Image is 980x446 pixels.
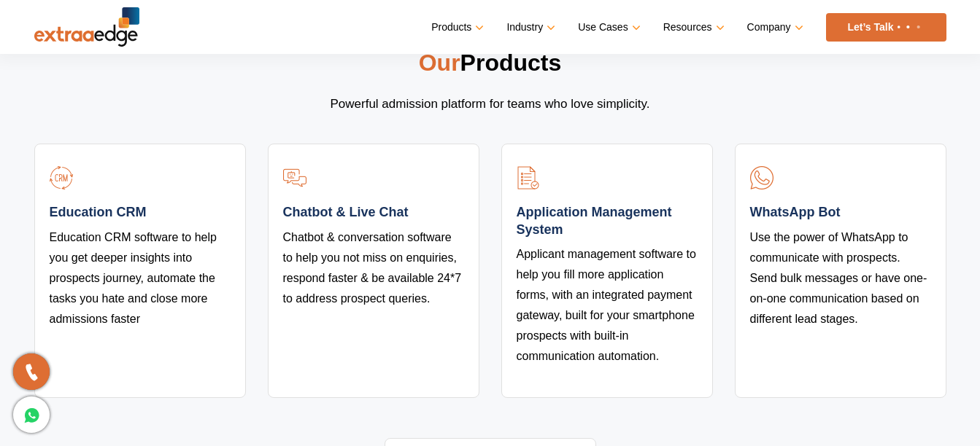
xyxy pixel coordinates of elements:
a: Industry [506,17,552,38]
a: Resources [663,17,722,38]
p: Powerful admission platform for teams who love simplicity. [284,93,697,114]
a: Use Cases [578,17,637,38]
a: Company [747,17,800,38]
a: Products [431,17,481,38]
a: Let’s Talk [826,13,946,42]
h2: Products [34,47,946,93]
span: Our [419,50,460,76]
